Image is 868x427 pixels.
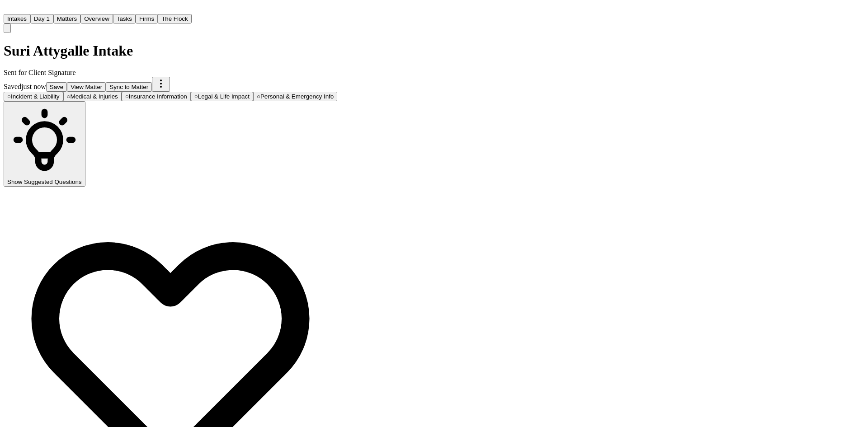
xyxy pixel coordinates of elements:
button: Go to Incident & Liability [4,92,63,101]
a: Overview [80,14,113,22]
span: ○ [7,93,11,100]
button: Overview [80,14,113,23]
button: Matters [53,14,80,23]
span: Medical & Injuries [71,93,118,100]
button: View Matter [67,82,106,92]
span: ○ [125,93,129,100]
img: Finch Logo [4,4,14,12]
span: Sent for Client Signature [4,69,76,76]
button: Sync to Matter [106,82,152,92]
button: Tasks [113,14,136,23]
button: Firms [136,14,158,23]
span: Legal & Life Impact [198,93,250,100]
h1: Suri Attygalle Intake [4,42,337,59]
button: Intakes [4,14,30,23]
a: Tasks [113,14,136,22]
button: The Flock [158,14,192,23]
button: Go to Medical & Injuries [63,92,122,101]
a: Home [4,6,14,14]
span: Incident & Liability [11,93,59,100]
a: Firms [136,14,158,22]
button: Save [46,82,67,92]
a: Intakes [4,14,30,22]
button: Go to Insurance Information [122,92,191,101]
span: Insurance Information [129,93,187,100]
a: The Flock [158,14,192,22]
span: Saved just now [4,83,46,90]
span: ○ [67,93,71,100]
a: Day 1 [30,14,53,22]
button: Day 1 [30,14,53,23]
span: Personal & Emergency Info [260,93,334,100]
button: More actions [152,77,170,92]
button: Go to Legal & Life Impact [191,92,253,101]
span: ○ [194,93,198,100]
button: Show Suggested Questions [4,101,85,187]
button: Go to Personal & Emergency Info [253,92,337,101]
a: Matters [53,14,80,22]
span: ○ [257,93,260,100]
